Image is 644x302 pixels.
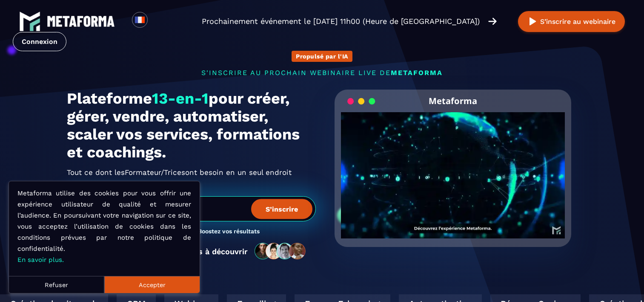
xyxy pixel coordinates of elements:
button: S’inscrire au webinaire [518,11,625,32]
h2: Tout ce dont les ont besoin en un seul endroit [67,166,316,179]
button: Accepter [104,276,200,293]
img: play [527,16,538,27]
span: Formateur/Trices [125,166,185,179]
img: logo [47,16,115,27]
span: 13-en-1 [152,90,209,107]
p: s'inscrire au prochain webinaire live de [67,69,578,77]
img: arrow-right [488,17,497,26]
div: Search for option [148,12,169,31]
img: fr [135,15,145,25]
p: Prochainement événement le [DATE] 11h00 (Heure de [GEOGRAPHIC_DATA]) [202,15,480,27]
span: METAFORMA [391,69,443,77]
button: S’inscrire [251,199,312,219]
button: Refuser [9,276,104,293]
video: Your browser does not support the video tag. [341,112,565,224]
a: En savoir plus. [17,256,64,264]
img: logo [19,11,40,32]
h1: Plateforme pour créer, gérer, vendre, automatiser, scaler vos services, formations et coachings. [67,90,316,161]
h3: Boostez vos résultats [198,228,260,236]
h2: Metaforma [429,90,477,112]
input: Search for option [155,16,161,26]
p: Metaforma utilise des cookies pour vous offrir une expérience utilisateur de qualité et mesurer l... [17,188,191,265]
img: loading [347,97,375,105]
img: community-people [252,242,309,260]
a: Connexion [13,32,66,51]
